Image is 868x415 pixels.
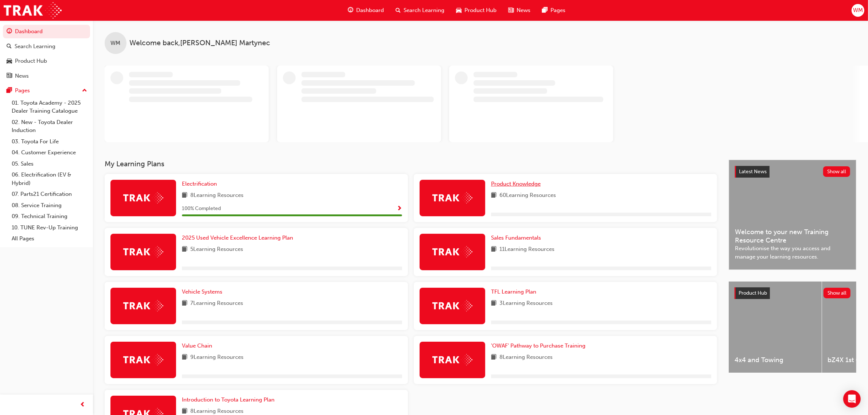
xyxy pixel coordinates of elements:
[182,396,275,403] span: Introduction to Toyota Learning Plan
[182,288,222,295] span: Vehicle Systems
[735,228,850,244] span: Welcome to your new Training Resource Centre
[499,191,556,200] span: 60 Learning Resources
[491,234,541,241] span: Sales Fundamentals
[4,2,62,19] img: Trak
[123,246,163,257] img: Trak
[9,189,90,200] a: 07. Parts21 Certification
[432,192,472,203] img: Trak
[450,3,502,18] a: car-iconProduct Hub
[182,234,296,242] a: 2025 Used Vehicle Excellence Learning Plan
[129,39,270,47] span: Welcome back , [PERSON_NAME] Martynec
[182,181,217,187] span: Electrification
[397,204,402,213] button: Show Progress
[3,40,90,53] a: Search Learning
[508,6,514,15] span: news-icon
[3,69,90,83] a: News
[843,390,861,408] div: Open Intercom Messenger
[3,54,90,68] a: Product Hub
[432,246,472,257] img: Trak
[735,166,850,178] a: Latest NewsShow all
[824,288,851,298] button: Show all
[397,206,402,212] span: Show Progress
[182,180,220,188] a: Electrification
[9,136,90,147] a: 03. Toyota For Life
[491,288,539,296] a: TFL Learning Plan
[348,6,353,15] span: guage-icon
[404,6,444,15] span: Search Learning
[536,3,571,18] a: pages-iconPages
[491,299,497,308] span: book-icon
[80,400,86,410] span: prev-icon
[491,245,497,254] span: book-icon
[182,234,293,241] span: 2025 Used Vehicle Excellence Learning Plan
[190,299,243,308] span: 7 Learning Resources
[15,57,47,65] div: Product Hub
[729,282,822,373] a: 4x4 and Towing
[499,353,553,362] span: 8 Learning Resources
[9,97,90,117] a: 01. Toyota Academy - 2025 Dealer Training Catalogue
[499,245,554,254] span: 11 Learning Resources
[7,58,12,65] span: car-icon
[823,166,851,177] button: Show all
[9,158,90,170] a: 05. Sales
[111,39,121,47] span: WM
[182,245,187,254] span: book-icon
[182,299,187,308] span: book-icon
[502,3,536,18] a: news-iconNews
[190,191,244,200] span: 8 Learning Resources
[9,211,90,222] a: 09. Technical Training
[190,245,243,254] span: 5 Learning Resources
[9,200,90,211] a: 08. Service Training
[852,4,864,17] button: WM
[182,396,277,404] a: Introduction to Toyota Learning Plan
[15,42,55,51] div: Search Learning
[456,6,462,15] span: car-icon
[3,84,90,97] button: Pages
[356,6,384,15] span: Dashboard
[491,342,588,350] a: 'OWAF' Pathway to Purchase Training
[182,288,225,296] a: Vehicle Systems
[190,353,244,362] span: 9 Learning Resources
[491,191,497,200] span: book-icon
[735,287,851,299] a: Product HubShow all
[342,3,390,18] a: guage-iconDashboard
[123,300,163,311] img: Trak
[7,28,12,35] span: guage-icon
[491,288,536,295] span: TFL Learning Plan
[15,72,29,80] div: News
[735,244,850,261] span: Revolutionise the way you access and manage your learning resources.
[432,354,472,365] img: Trak
[9,169,90,189] a: 06. Electrification (EV & Hybrid)
[7,88,12,94] span: pages-icon
[7,73,12,79] span: news-icon
[491,181,541,187] span: Product Knowledge
[390,3,450,18] a: search-iconSearch Learning
[739,168,767,175] span: Latest News
[853,6,863,15] span: WM
[82,86,87,96] span: up-icon
[499,299,553,308] span: 3 Learning Resources
[9,117,90,136] a: 02. New - Toyota Dealer Induction
[182,191,187,200] span: book-icon
[9,233,90,244] a: All Pages
[182,342,212,349] span: Value Chain
[3,23,90,84] button: DashboardSearch LearningProduct HubNews
[491,234,544,242] a: Sales Fundamentals
[3,25,90,38] a: Dashboard
[105,160,717,168] h3: My Learning Plans
[396,6,401,15] span: search-icon
[123,354,163,365] img: Trak
[9,147,90,158] a: 04. Customer Experience
[182,353,187,362] span: book-icon
[517,6,530,15] span: News
[15,86,30,95] div: Pages
[9,222,90,233] a: 10. TUNE Rev-Up Training
[182,342,215,350] a: Value Chain
[729,160,856,270] a: Latest NewsShow allWelcome to your new Training Resource CentreRevolutionise the way you access a...
[491,342,585,349] span: 'OWAF' Pathway to Purchase Training
[550,6,565,15] span: Pages
[735,356,816,364] span: 4x4 and Towing
[491,353,497,362] span: book-icon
